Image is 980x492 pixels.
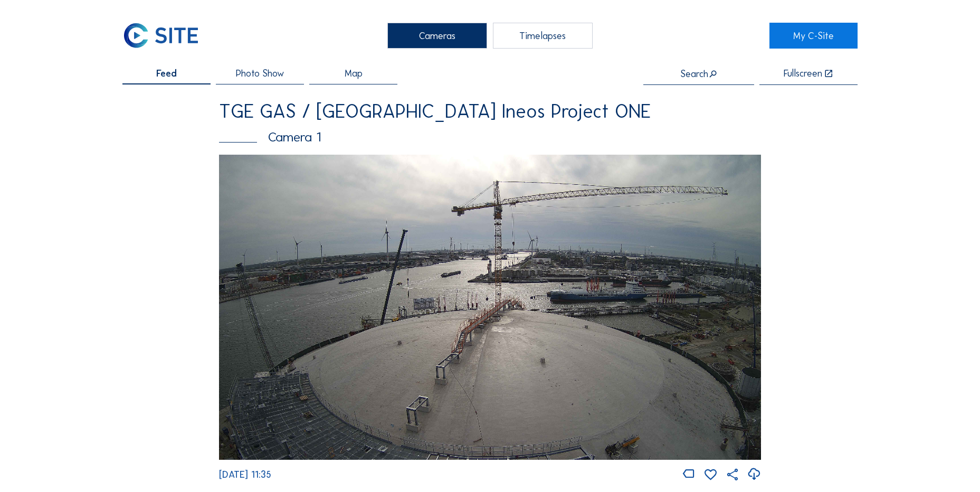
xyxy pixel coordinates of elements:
[122,23,211,49] a: C-SITE Logo
[122,23,199,49] img: C-SITE Logo
[784,69,822,79] div: Fullscreen
[219,469,271,480] span: [DATE] 11:35
[387,23,487,49] div: Cameras
[156,69,177,78] span: Feed
[769,23,858,49] a: My C-Site
[219,102,761,121] div: TGE GAS / [GEOGRAPHIC_DATA] Ineos Project ONE
[219,130,761,144] div: Camera 1
[219,155,761,460] img: Image
[345,69,363,78] span: Map
[493,23,593,49] div: Timelapses
[236,69,284,78] span: Photo Show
